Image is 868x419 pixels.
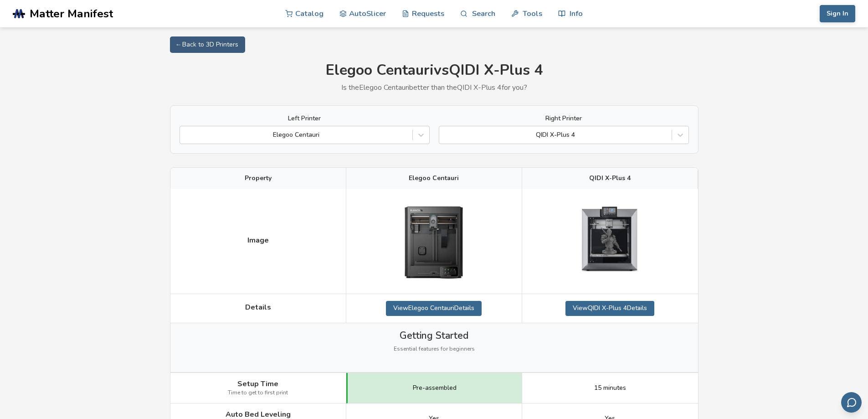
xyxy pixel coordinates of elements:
[400,330,468,341] span: Getting Started
[226,410,291,419] span: Auto Bed Leveling
[30,7,113,20] span: Matter Manifest
[170,83,699,92] p: Is the Elegoo Centauri better than the QIDI X-Plus 4 for you?
[237,380,278,388] span: Setup Time
[820,5,855,22] button: Sign In
[228,390,288,396] span: Time to get to first print
[409,175,459,182] span: Elegoo Centauri
[245,303,271,311] span: Details
[180,115,430,122] label: Left Printer
[245,175,272,182] span: Property
[170,36,245,53] a: ← Back to 3D Printers
[439,115,689,122] label: Right Printer
[388,196,479,287] img: Elegoo Centauri
[413,384,457,392] span: Pre-assembled
[170,62,699,79] h1: Elegoo Centauri vs QIDI X-Plus 4
[589,175,631,182] span: QIDI X-Plus 4
[565,301,654,316] a: ViewQIDI X-Plus 4Details
[841,392,862,413] button: Send feedback via email
[394,346,475,352] span: Essential features for beginners
[247,236,269,244] span: Image
[444,131,446,139] input: QIDI X-Plus 4
[594,384,626,392] span: 15 minutes
[386,301,482,316] a: ViewElegoo CentauriDetails
[565,196,656,287] img: QIDI X-Plus 4
[185,131,186,139] input: Elegoo Centauri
